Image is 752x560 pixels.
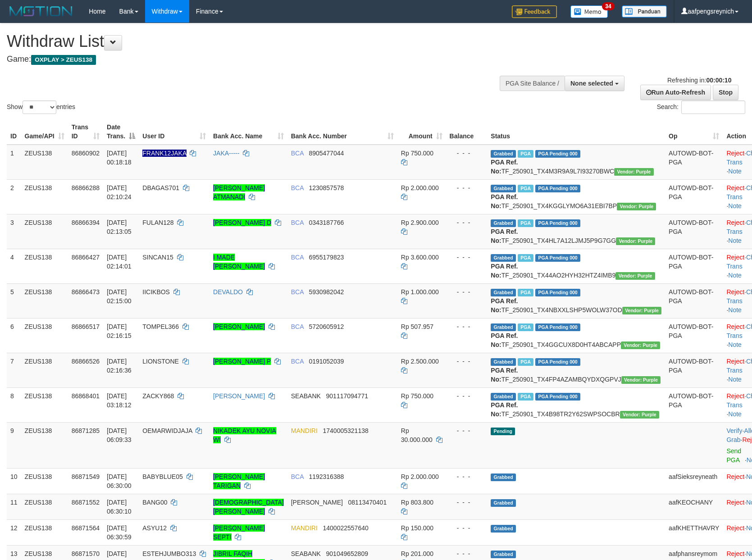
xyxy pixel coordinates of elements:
span: BCA [291,150,304,157]
td: TF_250901_TX4M3R9A9L7I93270BWC [487,145,665,180]
td: TF_250901_TX4KGGLYMO6A31EBI7BP [487,179,665,214]
td: AUTOWD-BOT-PGA [665,318,723,353]
td: TF_250901_TX4HL7A12LJMJ5P9G7GG [487,214,665,249]
span: Copy 0191052039 to clipboard [309,358,344,365]
span: [DATE] 02:13:05 [107,219,132,235]
td: 2 [7,179,21,214]
span: 86871552 [72,499,100,506]
td: AUTOWD-BOT-PGA [665,249,723,283]
td: TF_250901_TX4GGCUX8D0HT4ABCAPP [487,318,665,353]
th: Game/API: activate to sort column ascending [21,119,68,145]
span: [PERSON_NAME] [291,499,343,506]
td: aafKHETTHAVRY [665,519,723,545]
span: Rp 3.600.000 [401,254,439,261]
div: - - - [450,218,484,227]
a: Reject [726,524,744,532]
td: 3 [7,214,21,249]
span: 86866517 [72,323,100,330]
td: ZEUS138 [21,494,68,519]
span: 86868401 [72,392,100,400]
span: BCA [291,184,304,191]
b: PGA Ref. No: [491,263,518,279]
span: ZACKY868 [142,392,174,400]
td: ZEUS138 [21,468,68,494]
span: BCA [291,358,304,365]
span: Grabbed [491,525,516,533]
span: BCA [291,219,304,226]
a: Reject [726,219,744,226]
span: Copy 901117094771 to clipboard [326,392,368,400]
span: [DATE] 06:30:59 [107,524,132,541]
a: Reject [726,254,744,261]
span: PGA Pending [535,150,580,158]
span: Rp 507.957 [401,323,433,330]
td: AUTOWD-BOT-PGA [665,179,723,214]
span: Vendor URL: https://trx4.1velocity.biz [615,272,655,280]
button: None selected [565,76,624,91]
span: Marked by aafpengsreynich [518,219,533,227]
span: BCA [291,254,304,261]
td: TF_250901_TX4B98TR2Y62SWPSOCBR [487,387,665,422]
a: Reject [726,323,744,330]
span: Grabbed [491,323,516,331]
a: Send PGA [726,447,741,464]
td: AUTOWD-BOT-PGA [665,145,723,180]
span: [DATE] 00:18:18 [107,150,132,166]
b: PGA Ref. No: [491,228,518,244]
a: Reject [726,288,744,296]
div: - - - [450,183,484,192]
b: PGA Ref. No: [491,367,518,383]
span: [DATE] 02:14:01 [107,254,132,270]
div: - - - [450,524,484,533]
a: Note [728,341,742,348]
span: None selected [570,80,613,87]
span: FULAN128 [142,219,173,226]
div: - - - [450,392,484,401]
td: 11 [7,494,21,519]
td: ZEUS138 [21,179,68,214]
th: Amount: activate to sort column ascending [397,119,446,145]
span: PGA Pending [535,254,580,262]
span: Marked by aafpengsreynich [518,289,533,296]
span: Refreshing in: [667,77,731,84]
span: Marked by aafpengsreynich [518,254,533,262]
span: PGA Pending [535,289,580,296]
span: [DATE] 06:09:33 [107,427,132,443]
span: Copy 8905477044 to clipboard [309,150,344,157]
span: Vendor URL: https://trx4.1velocity.biz [621,341,660,349]
span: Rp 1.000.000 [401,288,439,296]
span: Pending [491,428,515,435]
span: Grabbed [491,551,516,558]
span: Copy 08113470401 to clipboard [348,499,387,506]
span: [DATE] 02:15:00 [107,288,132,305]
div: - - - [450,253,484,262]
span: [DATE] 02:10:24 [107,184,132,200]
span: [DATE] 06:30:10 [107,499,132,515]
th: Status [487,119,665,145]
td: AUTOWD-BOT-PGA [665,283,723,318]
span: SEABANK [291,392,321,400]
span: Rp 2.900.000 [401,219,439,226]
span: BCA [291,473,304,480]
span: PGA Pending [535,358,580,366]
td: ZEUS138 [21,318,68,353]
span: OXPLAY > ZEUS138 [31,55,96,65]
a: Stop [713,85,738,100]
span: Copy 5720605912 to clipboard [309,323,344,330]
div: - - - [450,287,484,296]
b: PGA Ref. No: [491,159,518,175]
a: Reject [726,499,744,506]
td: AUTOWD-BOT-PGA [665,387,723,422]
a: Note [728,237,742,244]
span: SINCAN15 [142,254,173,261]
span: 86866526 [72,358,100,365]
span: Vendor URL: https://trx4.1velocity.biz [621,376,661,384]
div: - - - [450,322,484,331]
th: Balance [446,119,488,145]
img: panduan.png [622,5,667,18]
td: ZEUS138 [21,249,68,283]
th: User ID: activate to sort column ascending [139,119,210,145]
span: Copy 6955179823 to clipboard [309,254,344,261]
span: Grabbed [491,219,516,227]
a: Note [728,376,742,383]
